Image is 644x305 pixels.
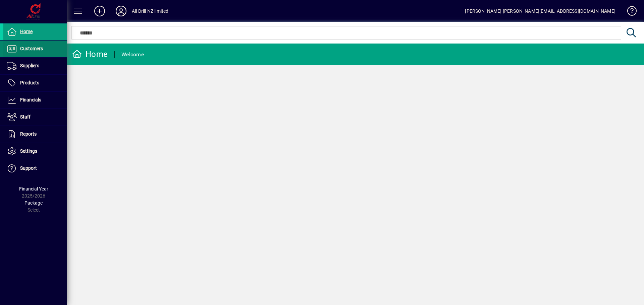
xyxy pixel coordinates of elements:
span: Package [24,200,43,206]
a: Settings [3,143,67,160]
span: Suppliers [20,63,39,68]
button: Profile [110,5,132,17]
span: Financial Year [19,186,48,192]
span: Support [20,165,37,171]
a: Customers [3,41,67,57]
a: Reports [3,126,67,143]
span: Financials [20,97,41,102]
a: Products [3,75,67,91]
span: Staff [20,114,31,120]
span: Reports [20,131,37,137]
a: Support [3,160,67,177]
button: Add [89,5,110,17]
a: Financials [3,92,67,108]
div: Welcome [121,49,144,60]
div: [PERSON_NAME] [PERSON_NAME][EMAIL_ADDRESS][DOMAIN_NAME] [465,6,615,16]
span: Settings [20,148,37,154]
a: Knowledge Base [622,1,636,23]
div: Home [72,49,108,60]
span: Products [20,80,39,85]
span: Home [20,29,33,34]
a: Suppliers [3,58,67,74]
a: Staff [3,109,67,126]
span: Customers [20,46,43,51]
div: All Drill NZ limited [132,6,169,16]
